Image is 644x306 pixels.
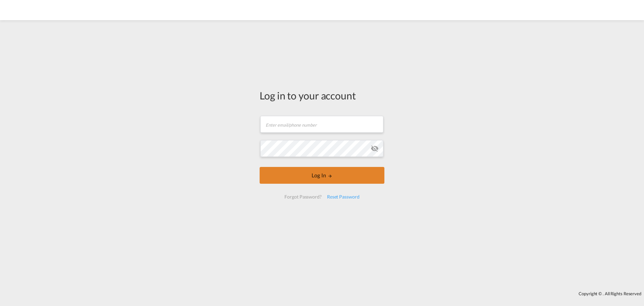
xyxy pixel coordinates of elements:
div: Log in to your account [260,88,384,102]
div: Forgot Password? [282,191,324,203]
md-icon: icon-eye-off [371,144,379,152]
button: LOGIN [260,167,384,184]
input: Enter email/phone number [260,116,383,133]
div: Reset Password [324,191,362,203]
